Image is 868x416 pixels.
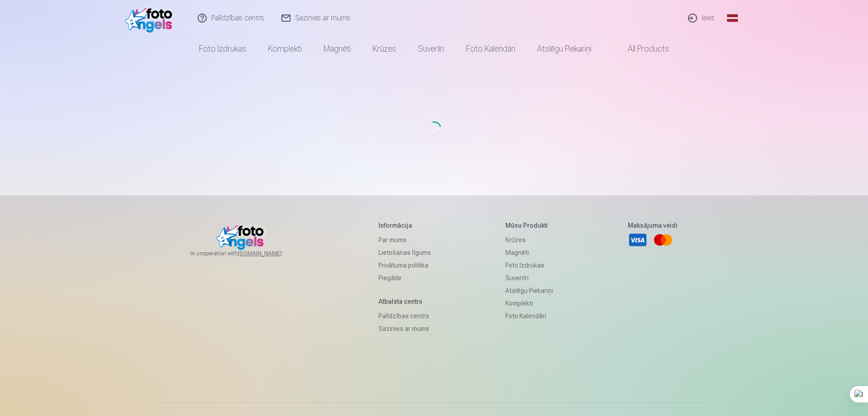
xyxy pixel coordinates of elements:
a: Palīdzības centrs [378,310,431,322]
h5: Maksājuma veidi [628,221,678,230]
a: Magnēti [313,36,362,62]
a: Atslēgu piekariņi [505,284,553,297]
a: Privātuma politika [378,259,431,272]
a: Visa [628,230,648,250]
a: Lietošanas līgums [378,246,431,259]
a: Par mums [378,234,431,246]
a: Komplekti [257,36,313,62]
a: Atslēgu piekariņi [526,36,602,62]
a: Mastercard [653,230,673,250]
a: Foto izdrukas [505,259,553,272]
a: Suvenīri [407,36,455,62]
a: Foto kalendāri [505,310,553,322]
a: Piegāde [378,272,431,284]
img: /fa1 [125,4,177,33]
a: Krūzes [362,36,407,62]
a: Foto kalendāri [455,36,526,62]
a: [DOMAIN_NAME] [238,250,304,257]
a: Suvenīri [505,272,553,284]
a: Foto izdrukas [188,36,257,62]
a: Magnēti [505,246,553,259]
h5: Informācija [378,221,431,230]
a: All products [602,36,680,62]
a: Krūzes [505,234,553,246]
a: Sazinies ar mums [378,322,431,335]
h5: Mūsu produkti [505,221,553,230]
h5: Atbalsta centrs [378,297,431,306]
a: Komplekti [505,297,553,310]
span: In cooperation with [190,250,304,257]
